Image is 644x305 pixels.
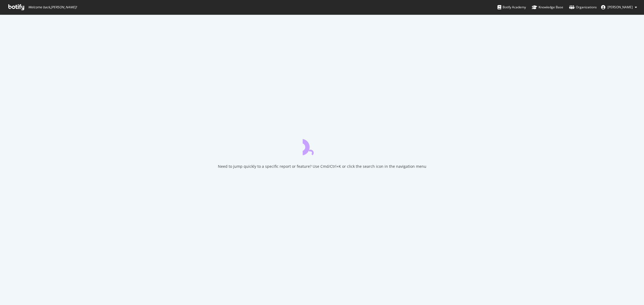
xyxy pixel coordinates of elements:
button: [PERSON_NAME] [597,3,641,12]
span: Fabien Borsa [608,5,633,9]
div: Knowledge Base [532,5,563,10]
div: Botify Academy [497,5,526,10]
div: Organizations [569,5,597,10]
span: Welcome back, [PERSON_NAME] ! [28,5,77,9]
